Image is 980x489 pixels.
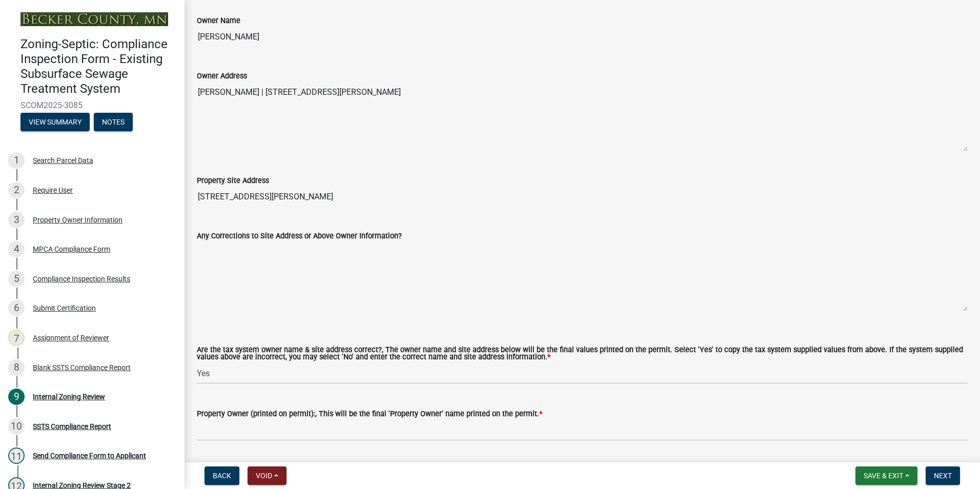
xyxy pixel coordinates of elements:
[33,304,96,312] div: Submit Certification
[248,466,287,485] button: Void
[33,482,131,489] div: Internal Zoning Review Stage 2
[94,113,133,131] button: Notes
[213,472,231,480] span: Back
[926,466,960,485] button: Next
[197,73,247,80] label: Owner Address
[21,113,90,131] button: View Summary
[197,347,968,361] label: Are the tax system owner name & site address correct?, The owner name and site address below will...
[8,447,25,464] div: 11
[8,182,25,198] div: 2
[205,466,239,485] button: Back
[197,233,402,240] label: Any Corrections to Site Address or Above Owner Information?
[197,177,269,185] label: Property Site Address
[8,152,25,169] div: 1
[8,330,25,346] div: 7
[256,472,272,480] span: Void
[8,241,25,257] div: 4
[8,418,25,435] div: 10
[33,364,131,371] div: Blank SSTS Compliance Report
[8,212,25,228] div: 3
[33,275,130,282] div: Compliance Inspection Results
[197,17,240,25] label: Owner Name
[8,389,25,405] div: 9
[8,271,25,287] div: 5
[8,300,25,316] div: 6
[934,472,952,480] span: Next
[33,334,109,341] div: Assignment of Reviewer
[197,82,968,152] textarea: [PERSON_NAME] | [STREET_ADDRESS][PERSON_NAME]
[33,187,73,194] div: Require User
[33,157,93,164] div: Search Parcel Data
[33,393,105,400] div: Internal Zoning Review
[855,466,917,485] button: Save & Exit
[864,472,903,480] span: Save & Exit
[197,411,542,418] label: Property Owner (printed on permit):, This will be the final 'Property Owner' name printed on the ...
[94,118,133,127] wm-modal-confirm: Notes
[21,37,176,96] h4: Zoning-Septic: Compliance Inspection Form - Existing Subsurface Sewage Treatment System
[21,100,164,110] span: SCOM2025-3085
[21,118,90,127] wm-modal-confirm: Summary
[33,423,111,430] div: SSTS Compliance Report
[33,452,146,459] div: Send Compliance Form to Applicant
[33,246,110,253] div: MPCA Compliance Form
[8,359,25,376] div: 8
[21,12,168,26] img: Becker County, Minnesota
[33,216,122,223] div: Property Owner Information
